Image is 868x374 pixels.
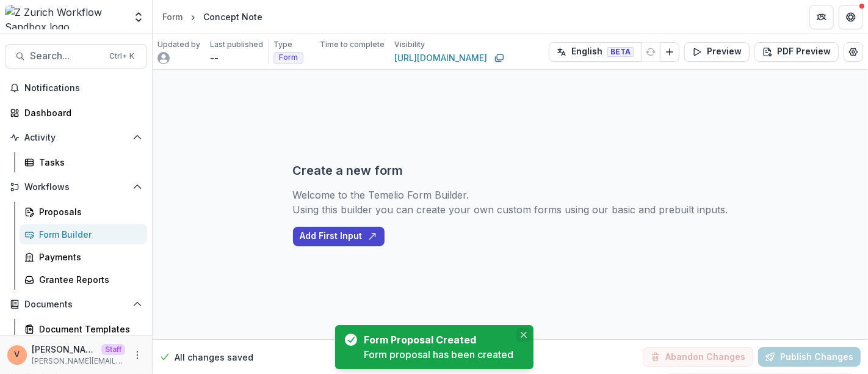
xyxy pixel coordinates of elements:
[5,103,147,123] a: Dashboard
[516,328,531,342] button: Close
[107,50,137,63] div: Ctrl + K
[24,106,137,119] div: Dashboard
[643,347,753,367] button: Abandon Changes
[5,5,125,29] img: Z Zurich Workflow Sandbox logo
[24,83,142,94] span: Notifications
[5,177,147,197] button: Open Workflows
[24,133,128,143] span: Activity
[20,319,147,339] a: Document Templates
[5,128,147,147] button: Open Activity
[39,205,137,218] div: Proposals
[20,152,147,172] a: Tasks
[641,42,660,62] button: Refresh Translation
[15,351,20,359] div: Venkat
[24,182,128,193] span: Workflows
[20,224,147,244] a: Form Builder
[39,251,137,263] div: Payments
[5,78,147,98] button: Notifications
[157,52,170,64] svg: avatar
[394,39,425,50] p: Visibility
[130,5,147,29] button: Open entity switcher
[20,247,147,267] a: Payments
[39,273,137,286] div: Grantee Reports
[175,351,253,364] p: All changes saved
[101,344,125,355] p: Staff
[364,347,514,362] div: Form proposal has been created
[844,42,863,62] button: Edit Form Settings
[30,50,102,62] span: Search...
[20,269,147,290] a: Grantee Reports
[273,39,292,50] p: Type
[130,348,145,362] button: More
[364,332,509,347] div: Form Proposal Created
[5,44,147,68] button: Search...
[293,202,728,217] p: Using this builder you can create your own custom forms using our basic and prebuilt inputs.
[809,5,834,29] button: Partners
[293,227,385,246] button: Add First Input
[549,42,642,62] button: English BETA
[492,51,507,65] button: Copy link
[754,42,839,62] button: PDF Preview
[293,188,728,202] p: Welcome to the Temelio Form Builder.
[39,323,137,335] div: Document Templates
[157,39,200,50] p: Updated by
[203,10,262,23] div: Concept Note
[162,10,183,23] div: Form
[39,156,137,169] div: Tasks
[684,42,750,62] button: Preview
[157,8,267,26] nav: breadcrumb
[394,51,487,64] a: [URL][DOMAIN_NAME]
[32,356,125,367] p: [PERSON_NAME][EMAIL_ADDRESS][DOMAIN_NAME]
[32,343,96,356] p: [PERSON_NAME]
[758,347,861,367] button: Publish Changes
[320,39,385,50] p: Time to complete
[293,163,403,178] h3: Create a new form
[839,5,863,29] button: Get Help
[210,39,263,50] p: Last published
[279,53,298,62] span: Form
[5,295,147,314] button: Open Documents
[24,299,128,310] span: Documents
[39,228,137,241] div: Form Builder
[20,202,147,222] a: Proposals
[157,8,187,26] a: Form
[660,42,679,62] button: Add Language
[210,51,219,64] p: --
